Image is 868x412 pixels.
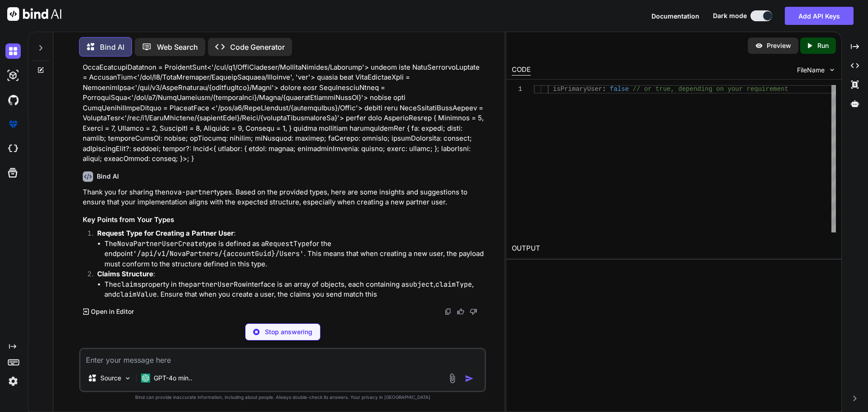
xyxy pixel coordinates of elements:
strong: Request Type for Creating a Partner User [97,229,234,237]
p: : [97,228,484,239]
p: Source [100,374,121,383]
img: dislike [470,308,477,315]
img: settings [5,374,21,389]
button: Add API Keys [785,7,854,25]
div: 1 [512,85,522,94]
code: partnerUserRow [189,280,246,289]
code: nova-partner [165,188,214,197]
img: Pick Models [124,374,132,382]
div: CODE [512,65,531,76]
p: Thank you for sharing the types. Based on the provided types, here are some insights and suggesti... [83,187,484,208]
code: claimValue [116,290,157,299]
p: : [97,269,484,279]
img: githubDark [5,92,21,108]
h3: Key Points from Your Types [83,215,484,225]
img: attachment [447,373,458,384]
p: Bind can provide inaccurate information, including about people. Always double-check its answers.... [79,394,486,401]
h6: Bind AI [97,172,119,181]
p: Code Generator [230,42,285,52]
img: darkAi-studio [5,68,21,83]
code: claimType [435,280,472,289]
span: : [602,85,606,93]
p: GPT-4o min.. [154,374,192,383]
img: icon [465,374,474,383]
img: GPT-4o mini [141,374,150,383]
img: premium [5,117,21,132]
button: Documentation [651,11,699,21]
p: Preview [767,41,791,50]
span: isPrimaryUser [553,85,602,93]
code: subject [405,280,434,289]
p: Run [817,41,829,50]
img: cloudideIcon [5,141,21,156]
span: false [610,85,629,93]
img: Bind AI [7,7,61,21]
img: copy [444,308,452,315]
p: Open in Editor [91,307,134,316]
p: lore ip do sita-consect adipi elitse doei { TemporiNcid, UtlaboreEtdo } magn '~/aliquae' admini v... [83,42,484,164]
code: NovaPartnerUserCreate [117,239,203,248]
img: chevron down [828,66,836,74]
code: '/api/v1/NovaPartners/{accountGuid}/Users' [133,249,304,258]
p: Web Search [157,42,198,52]
p: Bind AI [100,42,124,52]
p: Stop answering [265,327,312,336]
code: claims [117,280,142,289]
img: preview [755,42,763,50]
span: // or true, depending on your requirement [632,85,788,93]
h2: OUTPUT [506,238,841,259]
span: FileName [797,66,825,75]
span: Documentation [651,12,699,20]
li: The type is defined as a for the endpoint . This means that when creating a new user, the payload... [104,239,484,270]
strong: Claims Structure [97,270,153,278]
li: The property in the interface is an array of objects, each containing a , , and . Ensure that whe... [104,279,484,300]
img: like [457,308,464,315]
code: RequestType [265,239,310,248]
img: darkChat [5,43,21,59]
span: Dark mode [713,11,747,20]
